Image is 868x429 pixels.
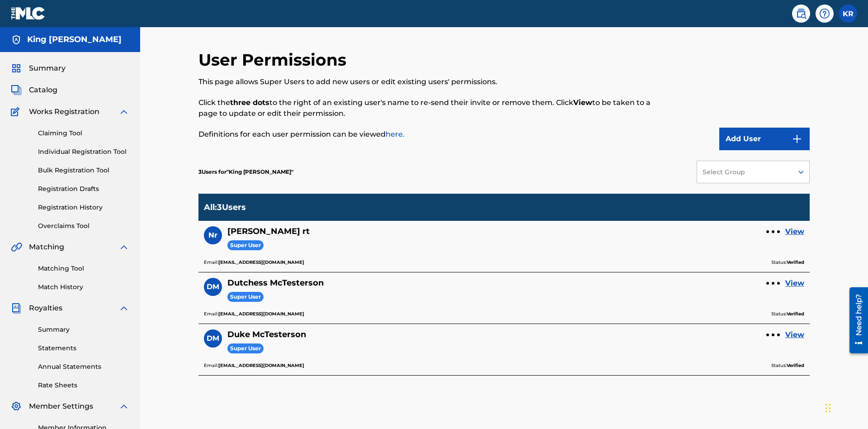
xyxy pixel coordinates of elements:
[386,130,405,138] a: here.
[227,329,306,340] h5: Duke McTesterson
[38,264,129,273] a: Matching Tool
[573,98,592,107] strong: View
[771,310,804,318] p: Status:
[218,362,304,368] b: [EMAIL_ADDRESS][DOMAIN_NAME]
[198,168,226,175] span: 3 Users for
[792,133,802,144] img: 9d2ae6d4665cec9f34b9.svg
[227,226,310,237] h5: Nicole rt
[38,166,129,175] a: Bulk Registration Tool
[719,128,810,150] button: Add User
[204,258,304,267] p: Email:
[796,8,807,19] img: search
[792,5,810,23] a: Public Search
[118,106,129,117] img: expand
[11,106,23,117] img: Works Registration
[38,325,129,334] a: Summary
[787,362,804,368] b: Verified
[198,76,669,87] p: This page allows Super Users to add new users or edit existing users' permissions.
[29,85,57,95] span: Catalog
[38,147,129,157] a: Individual Registration Tool
[785,226,804,237] a: View
[29,401,93,412] span: Member Settings
[198,50,351,70] h2: User Permissions
[118,242,129,253] img: expand
[204,202,246,212] p: All : 3 Users
[11,63,22,74] img: Summary
[826,395,831,422] div: Drag
[11,85,57,95] a: CatalogCatalog
[38,282,129,292] a: Match History
[819,8,830,19] img: help
[29,63,66,74] span: Summary
[29,242,64,253] span: Matching
[227,343,264,354] span: Super User
[771,258,804,267] p: Status:
[787,311,804,317] b: Verified
[207,281,219,292] span: DM
[843,284,868,358] iframe: Resource Center
[218,311,304,317] b: [EMAIL_ADDRESS][DOMAIN_NAME]
[839,5,857,23] div: User Menu
[27,34,122,45] h5: King McTesterson
[204,310,304,318] p: Email:
[785,278,804,289] a: View
[11,303,22,314] img: Royalties
[38,362,129,372] a: Annual Statements
[198,97,669,119] p: Click the to the right of an existing user's name to re-send their invite or remove them. Click t...
[11,242,22,253] img: Matching
[29,106,99,117] span: Works Registration
[204,362,304,370] p: Email:
[38,343,129,353] a: Statements
[230,98,269,107] strong: three dots
[787,259,804,265] b: Verified
[227,292,264,302] span: Super User
[785,329,804,340] a: View
[208,230,217,241] span: Nr
[11,7,46,20] img: MLC Logo
[29,303,62,314] span: Royalties
[771,362,804,370] p: Status:
[11,34,22,45] img: Accounts
[218,259,304,265] b: [EMAIL_ADDRESS][DOMAIN_NAME]
[118,303,129,314] img: expand
[816,5,834,23] div: Help
[198,129,669,140] p: Definitions for each user permission can be viewed
[118,401,129,412] img: expand
[11,401,22,412] img: Member Settings
[38,184,129,194] a: Registration Drafts
[227,278,324,288] h5: Dutchess McTesterson
[207,333,219,344] span: DM
[703,167,787,177] div: Select Group
[38,221,129,231] a: Overclaims Tool
[11,63,66,74] a: SummarySummary
[38,129,129,138] a: Claiming Tool
[227,240,264,251] span: Super User
[38,381,129,390] a: Rate Sheets
[38,203,129,212] a: Registration History
[11,85,22,95] img: Catalog
[226,168,293,175] span: King McTesterson
[823,386,868,429] iframe: Chat Widget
